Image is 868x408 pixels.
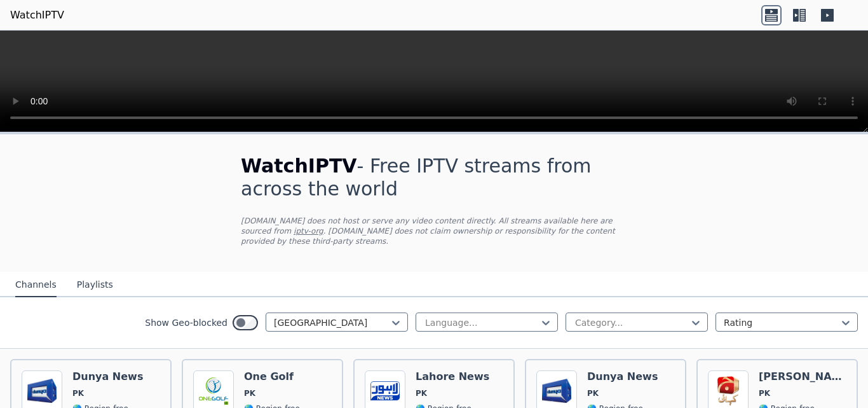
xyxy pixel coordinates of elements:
[241,155,627,200] h1: - Free IPTV streams from across the world
[72,388,84,398] span: PK
[77,273,113,297] button: Playlists
[244,370,300,383] h6: One Golf
[15,273,57,297] button: Channels
[587,388,599,398] span: PK
[241,216,627,246] p: [DOMAIN_NAME] does not host or serve any video content directly. All streams available here are s...
[759,370,846,383] h6: [PERSON_NAME]
[10,8,64,23] a: WatchIPTV
[416,388,427,398] span: PK
[145,316,227,329] label: Show Geo-blocked
[241,155,357,177] span: WatchIPTV
[72,370,143,383] h6: Dunya News
[587,370,658,383] h6: Dunya News
[759,388,770,398] span: PK
[244,388,255,398] span: PK
[416,370,489,383] h6: Lahore News
[294,227,323,236] a: iptv-org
